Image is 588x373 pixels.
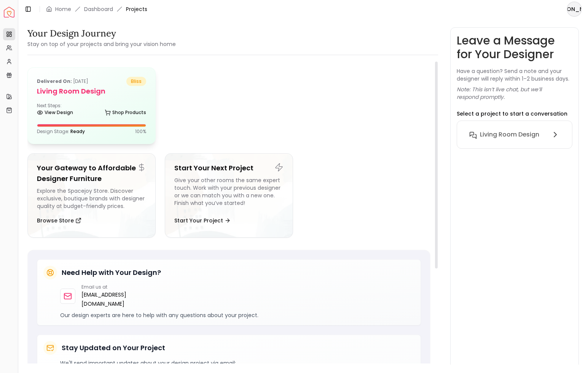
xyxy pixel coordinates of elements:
[27,40,176,48] small: Stay on top of your projects and bring your vision home
[567,2,582,17] button: [PERSON_NAME]
[81,290,140,308] a: [EMAIL_ADDRESS][DOMAIN_NAME]
[463,127,566,142] button: Living Room Design
[457,34,572,61] h3: Leave a Message for Your Designer
[174,176,284,210] div: Give your other rooms the same expert touch. Work with your previous designer or we can match you...
[174,163,284,173] h5: Start Your Next Project
[567,2,581,16] span: [PERSON_NAME]
[37,78,72,84] b: Delivered on:
[4,7,14,17] a: Spacejoy
[126,5,147,13] span: Projects
[37,77,88,86] p: [DATE]
[37,86,146,97] h5: Living Room Design
[105,107,146,118] a: Shop Products
[457,110,567,117] p: Select a project to start a conversation
[37,107,73,118] a: View Design
[4,7,14,17] img: Spacejoy Logo
[70,128,85,135] span: Ready
[62,343,165,353] h5: Stay Updated on Your Project
[27,27,176,40] h3: Your Design Journey
[37,103,146,118] div: Next Steps:
[60,311,414,319] p: Our design experts are here to help with any questions about your project.
[27,153,156,238] a: Your Gateway to Affordable Designer FurnitureExplore the Spacejoy Store. Discover exclusive, bout...
[174,213,231,228] button: Start Your Project
[457,67,572,83] p: Have a question? Send a note and your designer will reply within 1–2 business days.
[126,77,146,86] span: bliss
[62,267,161,278] h5: Need Help with Your Design?
[55,5,71,13] a: Home
[165,153,293,238] a: Start Your Next ProjectGive your other rooms the same expert touch. Work with your previous desig...
[135,129,146,135] p: 100 %
[37,187,146,210] div: Explore the Spacejoy Store. Discover exclusive, boutique brands with designer quality at budget-f...
[60,359,414,367] p: We'll send important updates about your design project via email:
[37,129,85,135] p: Design Stage:
[84,5,113,13] a: Dashboard
[46,5,147,13] nav: breadcrumb
[457,86,572,101] p: Note: This isn’t live chat, but we’ll respond promptly.
[37,163,146,184] h5: Your Gateway to Affordable Designer Furniture
[37,213,81,228] button: Browse Store
[480,130,539,139] h6: Living Room Design
[81,284,140,290] p: Email us at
